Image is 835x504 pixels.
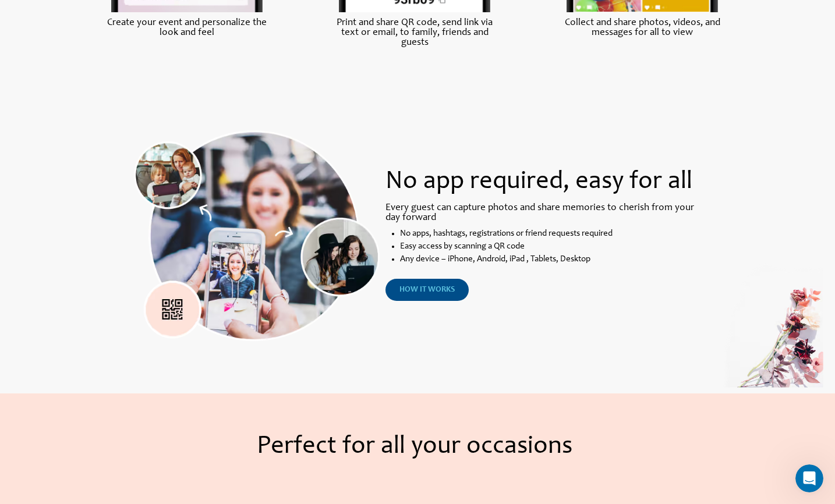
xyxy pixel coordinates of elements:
li: Any device – iPhone, Android, iPad , Tablets [400,253,696,266]
img: Liveshare Moment [134,130,380,341]
span: , Desktop [556,255,590,264]
li: No apps, hashtags, registrations or friend requests required [400,228,696,240]
span: No app required, easy for all [385,169,692,195]
span: how it works [399,286,455,294]
label: Create your event and personalize the look and feel [104,18,270,38]
h2: Perfect for all your occasions [131,431,698,463]
label: Every guest can capture photos and share memories to cherish from your day forward [385,203,696,223]
label: Print and share QR code, send link via text or email, to family, friends and guests [332,18,498,48]
li: Easy access by scanning a QR code [400,240,696,253]
img: Live Share [710,251,823,388]
a: how it works [385,279,469,301]
label: Collect and share photos, videos, and messages for all to view [560,18,726,38]
iframe: Intercom live chat [795,464,823,492]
